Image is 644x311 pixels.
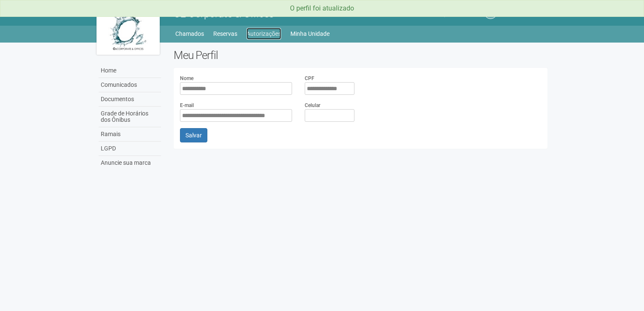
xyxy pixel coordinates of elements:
button: Salvar [180,128,207,142]
label: E-mail [180,102,194,109]
label: Celular [305,102,320,109]
label: Nome [180,75,193,82]
a: Autorizações [247,28,281,40]
img: logo.jpg [97,4,160,55]
a: Grade de Horários dos Ônibus [99,107,161,127]
a: Reservas [213,28,237,40]
label: CPF [305,75,314,82]
a: Documentos [99,92,161,107]
a: Comunicados [99,78,161,92]
a: Home [99,64,161,78]
a: Anuncie sua marca [99,156,161,170]
h2: Meu Perfil [174,49,547,62]
a: Minha Unidade [290,28,330,40]
a: Chamados [175,28,204,40]
a: LGPD [99,142,161,156]
a: Ramais [99,127,161,142]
